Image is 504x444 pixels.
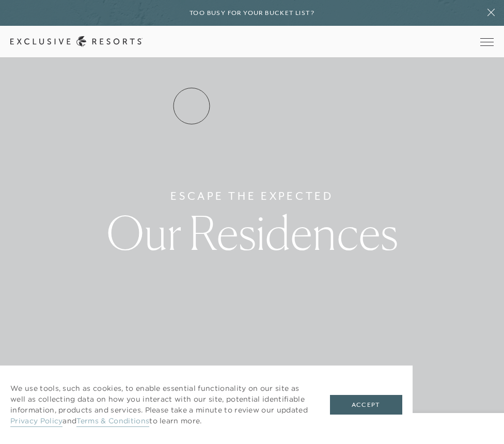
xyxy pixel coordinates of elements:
[10,416,62,427] a: Privacy Policy
[76,416,149,427] a: Terms & Conditions
[170,188,333,204] h6: Escape The Expected
[480,38,494,45] button: Open navigation
[330,395,402,415] button: Accept
[10,383,309,426] p: We use tools, such as cookies, to enable essential functionality on our site as well as collectin...
[106,210,398,256] h1: Our Residences
[190,8,314,18] h6: Too busy for your bucket list?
